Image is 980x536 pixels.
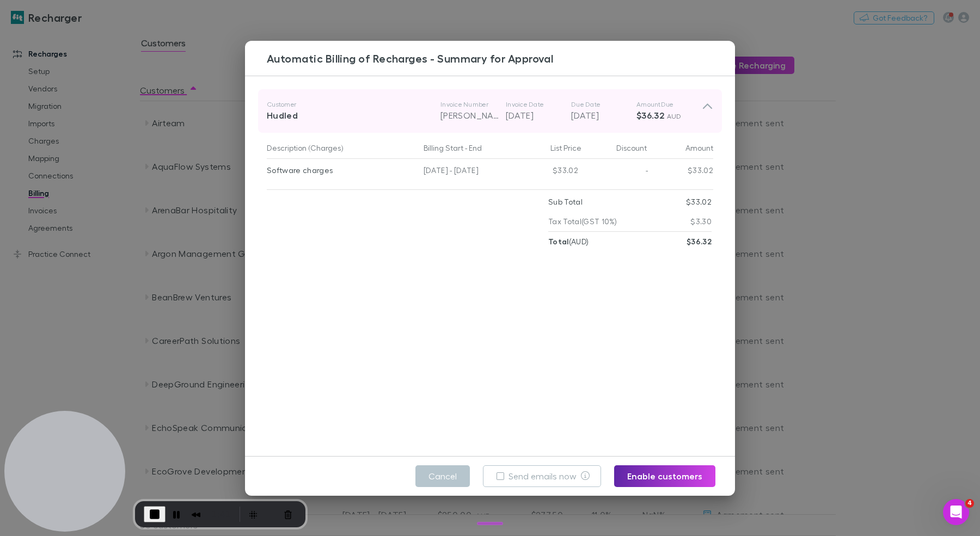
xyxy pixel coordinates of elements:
[571,100,636,109] p: Due Date
[267,159,415,182] div: Software charges
[509,470,577,483] label: Send emails now
[614,465,715,487] button: Enable customers
[690,212,712,231] p: $3.30
[583,159,648,185] div: -
[636,100,702,109] p: Amount Due
[262,52,735,65] h3: Automatic Billing of Recharges - Summary for Approval
[517,159,583,185] div: $33.02
[548,192,583,212] p: Sub Total
[571,109,636,122] p: [DATE]
[687,237,712,246] strong: $36.32
[686,192,712,212] p: $33.02
[258,89,722,133] div: CustomerHudledInvoice Number[PERSON_NAME]-0058Invoice Date[DATE]Due Date[DATE]AmountDue$36.32 AUD
[548,237,569,246] strong: Total
[943,499,969,525] iframe: Intercom live chat
[636,110,664,121] strong: $36.32
[667,112,682,120] span: AUD
[440,109,506,122] p: [PERSON_NAME]-0058
[483,465,602,487] button: Send emails now
[267,109,440,122] div: Hudled
[548,212,617,231] p: Tax Total (GST 10%)
[415,465,470,487] button: Cancel
[506,109,571,122] p: [DATE]
[648,159,713,185] div: $33.02
[440,100,506,109] p: Invoice Number
[548,232,589,251] p: ( AUD )
[267,100,440,109] p: Customer
[965,499,974,508] span: 4
[419,159,517,185] div: [DATE] - [DATE]
[506,100,571,109] p: Invoice Date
